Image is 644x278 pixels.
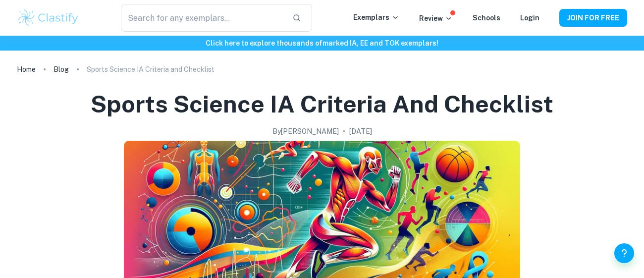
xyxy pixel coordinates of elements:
button: JOIN FOR FREE [559,9,627,27]
a: Blog [54,62,69,76]
h1: Sports Science IA Criteria and Checklist [91,88,553,120]
input: Search for any exemplars... [121,4,284,32]
p: Review [419,13,453,24]
img: Clastify logo [17,8,80,28]
h6: Click here to explore thousands of marked IA, EE and TOK exemplars ! [2,38,642,49]
p: Exemplars [353,12,399,23]
p: • [343,126,345,137]
a: Login [520,14,539,22]
a: Home [17,62,36,76]
h2: [DATE] [349,126,372,137]
p: Sports Science IA Criteria and Checklist [87,64,215,75]
h2: By [PERSON_NAME] [272,126,339,137]
button: Help and Feedback [614,243,634,263]
a: Schools [473,14,500,22]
